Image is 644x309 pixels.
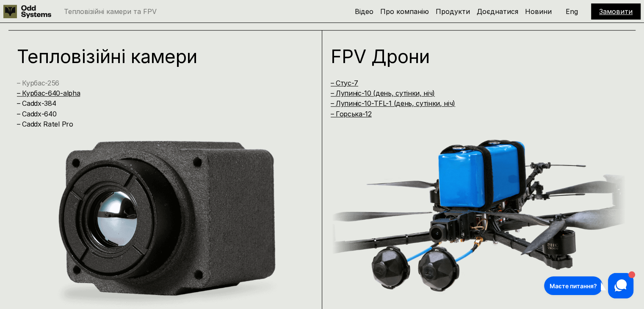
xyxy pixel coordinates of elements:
[331,79,358,87] a: – Стус-7
[599,7,633,16] a: Замовити
[477,7,518,16] a: Доєднатися
[380,7,429,16] a: Про компанію
[17,47,296,66] h1: Тепловізійні камери
[331,47,609,66] h1: FPV Дрони
[64,8,157,15] p: Тепловізійні камери та FPV
[525,7,552,16] a: Новини
[17,89,80,97] a: – Курбас-640-alpha
[542,271,636,301] iframe: HelpCrunch
[17,99,56,108] a: – Caddx-384
[331,89,435,97] a: – Лупиніс-10 (день, сутінки, ніч)
[17,110,56,118] a: – Caddx-640
[355,7,373,16] a: Відео
[17,79,59,87] a: – Курбас-256
[566,8,578,15] p: Eng
[436,7,470,16] a: Продукти
[331,99,456,108] a: – Лупиніс-10-TFL-1 (день, сутінки, ніч)
[331,110,372,118] a: – Горська-12
[17,120,73,128] a: – Caddx Ratel Pro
